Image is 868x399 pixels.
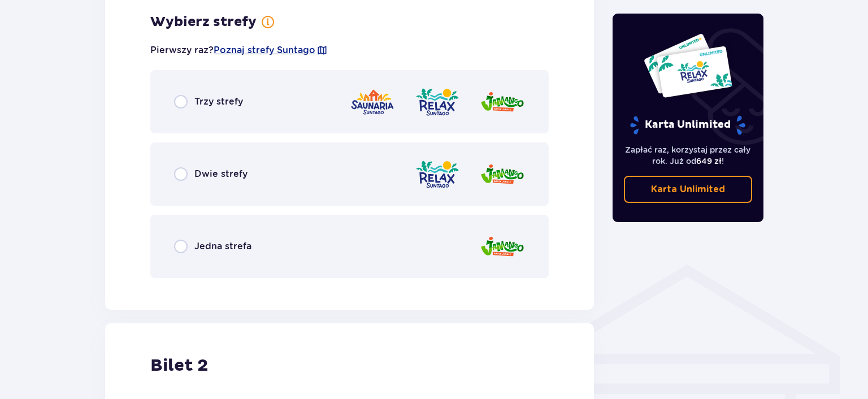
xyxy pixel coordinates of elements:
[350,86,395,118] img: Saunaria
[194,240,251,253] span: Jedna strefa
[696,157,722,166] span: 649 zł
[194,168,248,180] span: Dwie strefy
[150,44,328,57] p: Pierwszy raz?
[651,183,725,196] p: Karta Unlimited
[624,144,753,167] p: Zapłać raz, korzystaj przez cały rok. Już od !
[643,33,733,98] img: Dwie karty całoroczne do Suntago z napisem 'UNLIMITED RELAX', na białym tle z tropikalnymi liśćmi...
[629,115,747,135] p: Karta Unlimited
[150,355,208,376] h2: Bilet 2
[480,231,525,263] img: Jamango
[480,86,525,118] img: Jamango
[624,176,753,203] a: Karta Unlimited
[415,86,460,118] img: Relax
[415,158,460,190] img: Relax
[194,96,243,108] span: Trzy strefy
[214,44,315,57] a: Poznaj strefy Suntago
[150,14,257,31] h3: Wybierz strefy
[480,158,525,190] img: Jamango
